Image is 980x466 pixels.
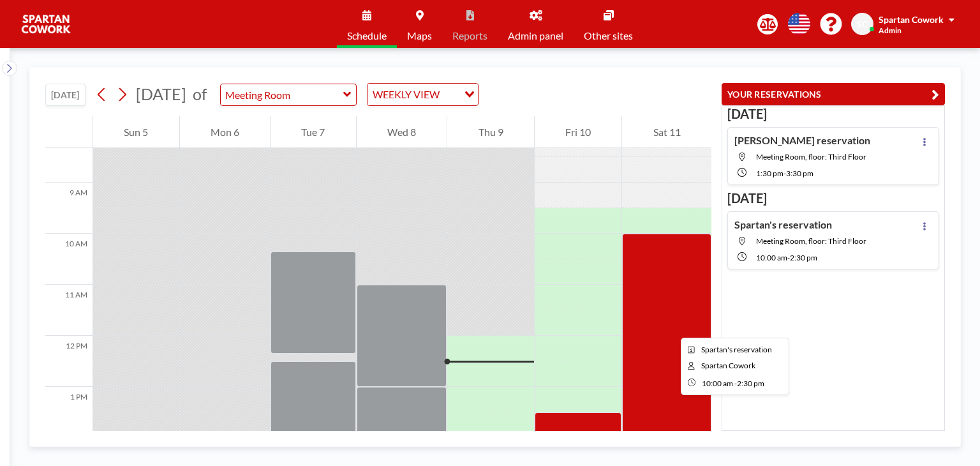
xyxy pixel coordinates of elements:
[756,169,783,178] span: 1:30 PM
[20,11,71,37] img: organization-logo
[193,84,207,104] span: of
[756,152,866,162] span: Meeting Room, floor: Third Floor
[45,84,85,106] button: [DATE]
[221,84,343,105] input: Meeting Room
[734,218,832,231] h4: Spartan's reservation
[45,183,93,234] div: 9 AM
[508,31,563,41] span: Admin panel
[407,31,432,41] span: Maps
[271,116,356,148] div: Tue 7
[790,253,817,262] span: 2:30 PM
[701,345,772,354] span: Spartan's reservation
[702,379,733,388] span: 10:00 AM
[737,379,764,388] span: 2:30 PM
[756,253,787,262] span: 10:00 AM
[722,83,945,105] button: YOUR RESERVATIONS
[45,387,93,438] div: 1 PM
[357,116,447,148] div: Wed 8
[535,116,622,148] div: Fri 10
[370,86,442,103] span: WEEKLY VIEW
[45,234,93,285] div: 10 AM
[45,285,93,336] div: 11 AM
[783,169,786,178] span: -
[734,379,737,388] span: -
[879,26,902,35] span: Admin
[787,253,790,262] span: -
[347,31,387,41] span: Schedule
[879,14,944,25] span: Spartan Cowork
[443,86,457,103] input: Search for option
[93,116,179,148] div: Sun 5
[786,169,813,178] span: 3:30 PM
[622,116,711,148] div: Sat 11
[367,84,478,105] div: Search for option
[727,106,939,122] h3: [DATE]
[452,31,487,41] span: Reports
[45,132,93,183] div: 8 AM
[701,361,755,370] span: Spartan Cowork
[447,116,534,148] div: Thu 9
[136,84,186,103] span: [DATE]
[727,190,939,206] h3: [DATE]
[756,236,866,246] span: Meeting Room, floor: Third Floor
[584,31,633,41] span: Other sites
[857,19,868,30] span: SC
[180,116,271,148] div: Mon 6
[45,336,93,387] div: 12 PM
[734,134,870,147] h4: [PERSON_NAME] reservation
